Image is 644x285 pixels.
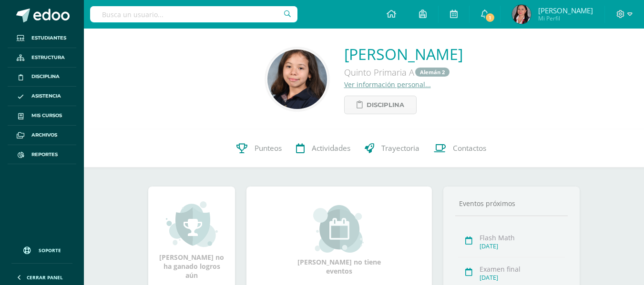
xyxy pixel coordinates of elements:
[31,54,65,61] span: Estructura
[427,129,493,167] a: Contactos
[480,265,565,274] div: Examen final
[8,48,76,68] a: Estructura
[344,64,463,80] div: Quinto Primaria A
[344,44,463,64] a: [PERSON_NAME]
[8,126,76,145] a: Archivos
[39,247,61,254] span: Soporte
[367,96,404,114] span: Disciplina
[31,73,60,80] span: Disciplina
[27,274,63,281] span: Cerrar panel
[344,80,431,89] a: Ver información personal...
[480,233,565,242] div: Flash Math
[8,145,76,165] a: Reportes
[358,129,427,167] a: Trayectoria
[485,12,495,23] span: 1
[8,87,76,106] a: Asistencia
[455,199,568,208] div: Eventos próximos
[480,274,565,282] div: [DATE]
[31,92,61,100] span: Asistencia
[289,129,358,167] a: Actividades
[31,112,62,119] span: Mis cursos
[538,6,593,15] span: [PERSON_NAME]
[453,144,486,154] span: Contactos
[344,96,417,114] a: Disciplina
[512,5,531,24] img: 316256233fc5d05bd520c6ab6e96bb4a.png
[166,200,218,248] img: achievement_small.png
[8,29,76,48] a: Estudiantes
[255,144,282,154] span: Punteos
[267,49,327,109] img: 8fc36a021121eb4bdabb6fa6a19437ce.png
[11,237,72,261] a: Soporte
[313,205,365,253] img: event_small.png
[8,68,76,87] a: Disciplina
[538,14,593,22] span: Mi Perfil
[8,106,76,126] a: Mis cursos
[292,205,387,275] div: [PERSON_NAME] no tiene eventos
[31,131,57,139] span: Archivos
[90,6,297,22] input: Busca un usuario...
[158,200,225,280] div: [PERSON_NAME] no ha ganado logros aún
[229,129,289,167] a: Punteos
[31,34,66,42] span: Estudiantes
[312,144,350,154] span: Actividades
[31,151,58,158] span: Reportes
[415,68,450,77] a: Alemán 2
[381,144,419,154] span: Trayectoria
[480,242,565,250] div: [DATE]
